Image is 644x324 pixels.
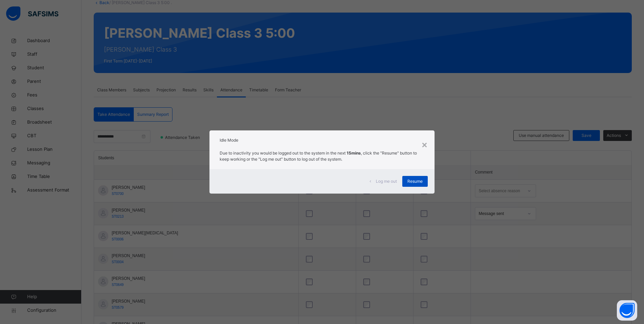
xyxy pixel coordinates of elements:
span: Log me out [376,178,397,184]
strong: 15mins [347,150,361,156]
button: Open asap [617,300,637,321]
span: Resume [407,178,423,184]
div: × [421,137,428,151]
h2: Idle Mode [220,137,425,143]
p: Due to inactivity you would be logged out to the system in the next , click the "Resume" button t... [220,150,425,162]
